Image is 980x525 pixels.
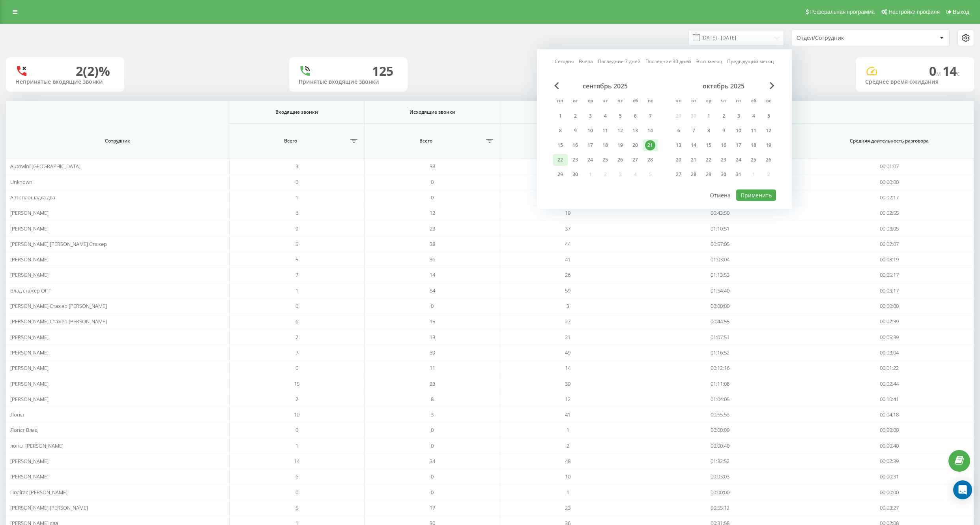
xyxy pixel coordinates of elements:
[10,163,80,170] span: Autowini [GEOGRAPHIC_DATA]
[565,349,570,356] span: 49
[567,426,569,433] span: 1
[636,236,805,252] td: 00:57:05
[10,271,49,278] span: [PERSON_NAME]
[613,154,628,166] div: пт 26 сент. 2025 г.
[763,96,774,107] abbr: воскресенье
[585,126,595,136] div: 10
[431,194,434,201] span: 0
[733,140,744,150] div: 17
[733,169,744,180] div: 31
[295,473,298,480] span: 6
[703,111,714,121] div: 1
[805,422,974,438] td: 00:00:00
[570,126,580,136] div: 9
[568,154,583,166] div: вт 23 сент. 2025 г.
[295,442,298,449] span: 1
[568,169,583,180] div: вт 30 сент. 2025 г.
[716,110,731,122] div: чт 2 окт. 2025 г.
[430,364,435,371] span: 11
[570,140,580,150] div: 16
[703,96,714,107] abbr: среда
[565,240,570,247] span: 44
[568,125,583,137] div: вт 9 сент. 2025 г.
[583,139,598,151] div: ср 17 сент. 2025 г.
[295,396,298,403] span: 2
[636,392,805,407] td: 01:04:05
[718,140,729,150] div: 16
[554,96,566,107] abbr: понедельник
[553,125,568,137] div: пн 8 сент. 2025 г.
[565,473,570,480] span: 10
[294,380,299,387] span: 15
[295,318,298,325] span: 6
[746,139,761,151] div: сб 18 окт. 2025 г.
[431,489,434,496] span: 0
[630,140,640,150] div: 20
[295,163,298,170] span: 3
[810,9,875,15] span: Реферальная программа
[718,126,729,136] div: 9
[701,169,716,180] div: ср 29 окт. 2025 г.
[430,209,435,216] span: 12
[430,225,435,232] span: 23
[375,109,490,115] span: Исходящие звонки
[430,287,435,294] span: 54
[688,140,699,150] div: 14
[733,111,744,121] div: 3
[805,454,974,469] td: 00:02:39
[733,126,744,136] div: 10
[565,334,570,341] span: 21
[645,140,655,150] div: 21
[430,457,435,465] span: 34
[294,411,299,418] span: 10
[703,169,714,180] div: 29
[21,138,214,144] span: Сотрудник
[763,126,774,136] div: 12
[643,154,658,166] div: вс 28 сент. 2025 г.
[817,138,961,144] span: Средняя длительность разговора
[718,169,729,180] div: 30
[763,111,774,121] div: 5
[15,79,115,85] div: Непринятые входящие звонки
[527,109,946,115] span: Все звонки
[613,110,628,122] div: пт 5 сент. 2025 г.
[805,221,974,236] td: 00:03:05
[583,110,598,122] div: ср 3 сент. 2025 г.
[570,111,580,121] div: 2
[805,484,974,500] td: 00:00:00
[645,126,655,136] div: 14
[705,189,735,201] button: Отмена
[431,178,434,186] span: 0
[555,155,565,165] div: 22
[671,139,686,151] div: пн 13 окт. 2025 г.
[686,169,701,180] div: вт 28 окт. 2025 г.
[636,283,805,298] td: 01:54:40
[645,155,655,165] div: 28
[636,345,805,360] td: 01:16:52
[645,111,655,121] div: 7
[763,155,774,165] div: 26
[957,69,960,78] span: c
[431,396,434,403] span: 8
[644,96,656,107] abbr: воскресенье
[430,380,435,387] span: 23
[688,169,699,180] div: 28
[688,126,699,136] div: 7
[748,155,759,165] div: 25
[748,111,759,121] div: 4
[761,154,776,166] div: вс 26 окт. 2025 г.
[10,256,49,263] span: [PERSON_NAME]
[703,155,714,165] div: 22
[233,138,348,144] span: Всего
[553,154,568,166] div: пн 22 сент. 2025 г.
[565,225,570,232] span: 37
[643,125,658,137] div: вс 14 сент. 2025 г.
[673,96,685,107] abbr: понедельник
[565,256,570,263] span: 41
[295,178,298,186] span: 0
[731,110,746,122] div: пт 3 окт. 2025 г.
[727,58,774,65] a: Предыдущий месяц
[636,314,805,329] td: 00:44:55
[567,442,569,449] span: 2
[630,111,640,121] div: 6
